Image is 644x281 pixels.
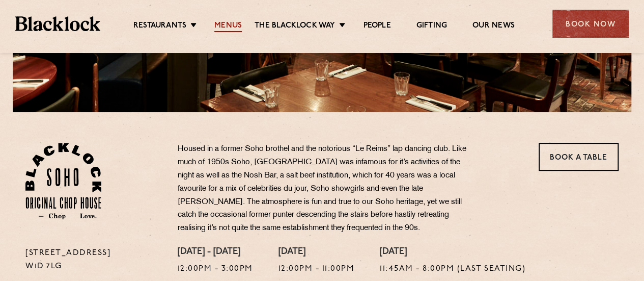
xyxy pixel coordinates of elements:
p: [STREET_ADDRESS] W1D 7LG [25,247,162,273]
a: Restaurants [133,21,186,32]
a: People [363,21,390,32]
a: Gifting [416,21,447,32]
p: 12:00pm - 3:00pm [178,263,253,276]
a: Menus [214,21,242,32]
p: 12:00pm - 11:00pm [278,263,355,276]
img: Soho-stamp-default.svg [25,143,101,219]
a: The Blacklock Way [255,21,335,32]
h4: [DATE] - [DATE] [178,247,253,258]
a: Our News [472,21,515,32]
p: 11:45am - 8:00pm (Last seating) [380,263,525,276]
p: Housed in a former Soho brothel and the notorious “Le Reims” lap dancing club. Like much of 1950s... [178,143,478,235]
h4: [DATE] [278,247,355,258]
h4: [DATE] [380,247,525,258]
a: Book a Table [539,143,619,171]
img: BL_Textured_Logo-footer-cropped.svg [15,16,100,31]
div: Book Now [552,10,629,38]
